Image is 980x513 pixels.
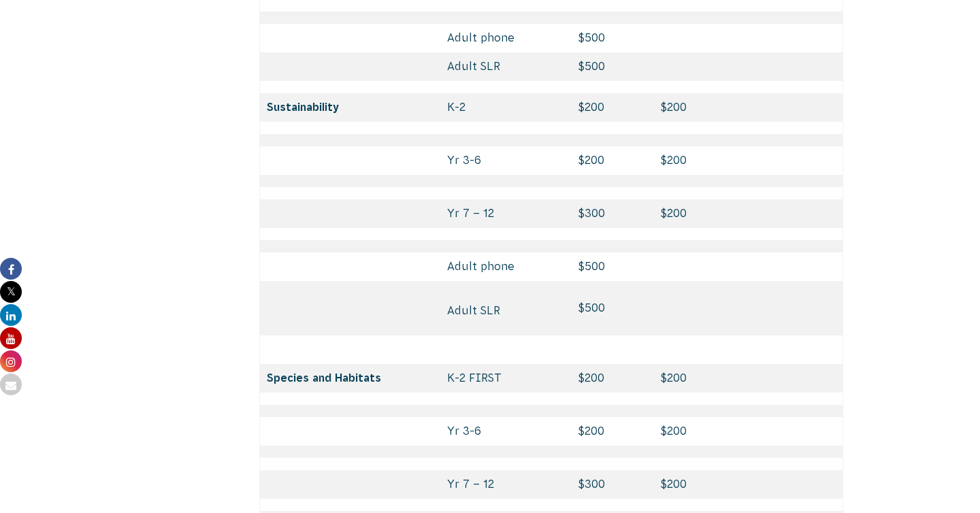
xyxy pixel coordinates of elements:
td: Adult SLR [440,52,571,81]
td: $200 [654,364,843,393]
strong: Species and Habitats [267,371,381,384]
td: $500 [572,24,655,52]
strong: Sustainability [267,101,339,113]
td: Yr 3-6 [440,417,571,446]
td: $200 [572,364,655,393]
td: $200 [572,417,655,446]
td: Adult phone [440,24,571,52]
td: $500 [572,252,655,281]
td: $500 [572,281,655,335]
td: Adult phone [440,252,571,281]
p: Adult SLR [447,303,564,318]
td: $200 [654,146,843,175]
td: $200 [572,93,655,122]
td: Yr 7 – 12 [440,470,571,499]
td: $200 [654,417,843,446]
td: $200 [654,93,843,122]
td: $300 [572,199,655,228]
td: Yr 7 – 12 [440,199,571,228]
td: $200 [654,470,843,499]
td: K-2 FIRST [440,364,571,393]
td: $300 [572,470,655,499]
td: Yr 3-6 [440,146,571,175]
td: K-2 [440,93,571,122]
td: $200 [654,199,843,228]
td: $500 [572,52,655,81]
td: $200 [572,146,655,175]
